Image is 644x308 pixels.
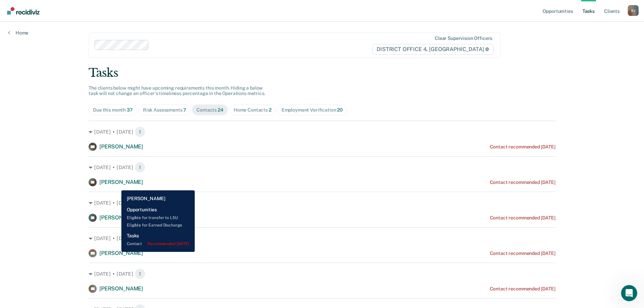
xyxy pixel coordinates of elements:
[99,250,143,256] span: [PERSON_NAME]
[99,179,143,185] span: [PERSON_NAME]
[282,107,343,113] div: Employment Verification
[269,107,271,113] span: 2
[99,143,143,150] span: [PERSON_NAME]
[89,66,555,80] div: Tasks
[372,44,494,55] span: DISTRICT OFFICE 4, [GEOGRAPHIC_DATA]
[8,30,28,36] a: Home
[93,107,133,113] div: Due this month
[135,197,145,208] span: 1
[135,126,145,137] span: 1
[135,268,145,279] span: 1
[628,5,639,16] div: B J
[127,107,133,113] span: 37
[218,107,223,113] span: 24
[234,107,271,113] div: Home Contacts
[89,197,555,208] div: [DATE] • [DATE] 1
[490,215,555,221] div: Contact recommended [DATE]
[135,233,145,244] span: 1
[628,5,639,16] button: Profile dropdown button
[435,35,492,41] div: Clear supervision officers
[490,251,555,256] div: Contact recommended [DATE]
[490,180,555,185] div: Contact recommended [DATE]
[89,233,555,244] div: [DATE] • [DATE] 1
[490,144,555,150] div: Contact recommended [DATE]
[89,268,555,279] div: [DATE] • [DATE] 1
[490,286,555,292] div: Contact recommended [DATE]
[89,85,265,96] span: The clients below might have upcoming requirements this month. Hiding a below task will not chang...
[7,7,40,15] img: Recidiviz
[99,214,143,221] span: [PERSON_NAME]
[89,162,555,173] div: [DATE] • [DATE] 1
[337,107,343,113] span: 20
[183,107,186,113] span: 7
[621,285,637,301] iframe: Intercom live chat
[89,126,555,137] div: [DATE] • [DATE] 1
[196,107,223,113] div: Contacts
[143,107,187,113] div: Risk Assessments
[99,285,143,292] span: [PERSON_NAME]
[135,162,145,173] span: 1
